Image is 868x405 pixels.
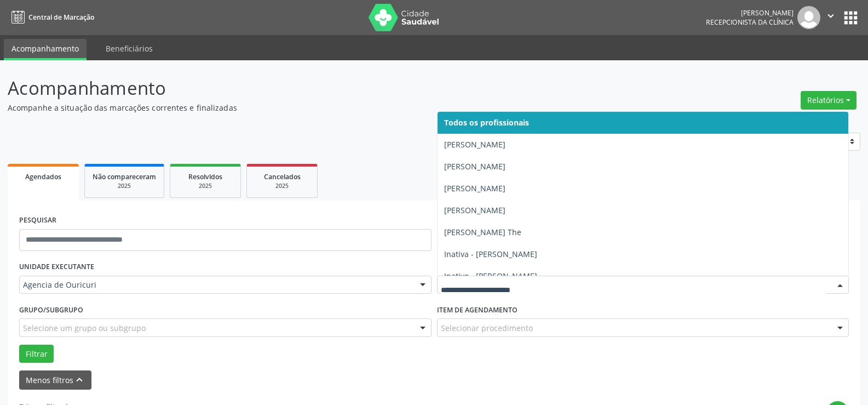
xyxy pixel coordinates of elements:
span: Não compareceram [93,172,156,181]
span: [PERSON_NAME] [444,161,505,172]
a: Central de Marcação [8,8,94,26]
span: Inativa - [PERSON_NAME] [444,249,537,259]
button: Relatórios [801,91,856,110]
div: 2025 [178,182,233,190]
a: Acompanhamento [4,39,87,60]
span: Todos os profissionais [444,117,529,128]
span: Selecione um grupo ou subgrupo [23,322,146,334]
button: Menos filtroskeyboard_arrow_up [19,370,91,390]
i:  [825,10,837,22]
span: [PERSON_NAME] [444,139,505,150]
p: Acompanhamento [8,75,605,102]
span: Inativo - [PERSON_NAME] [444,271,537,281]
div: 2025 [255,182,309,190]
span: [PERSON_NAME] The [444,227,521,237]
span: Cancelados [264,172,301,181]
button: apps [841,8,860,27]
span: Central de Marcação [28,13,94,22]
span: Resolvidos [188,172,222,181]
img: img [797,6,820,29]
label: Item de agendamento [437,301,518,318]
div: [PERSON_NAME] [706,8,794,18]
label: PESQUISAR [19,212,56,229]
button: Filtrar [19,345,54,363]
span: Recepcionista da clínica [706,18,794,27]
label: UNIDADE EXECUTANTE [19,259,94,276]
span: Agencia de Ouricuri [23,279,409,290]
a: Beneficiários [98,39,160,58]
label: Grupo/Subgrupo [19,301,83,318]
p: Acompanhe a situação das marcações correntes e finalizadas [8,102,605,113]
span: Agendados [25,172,61,181]
span: [PERSON_NAME] [444,183,505,193]
div: 2025 [93,182,156,190]
i: keyboard_arrow_up [73,374,85,386]
span: [PERSON_NAME] [444,205,505,215]
button:  [820,6,841,29]
span: Selecionar procedimento [441,322,533,334]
